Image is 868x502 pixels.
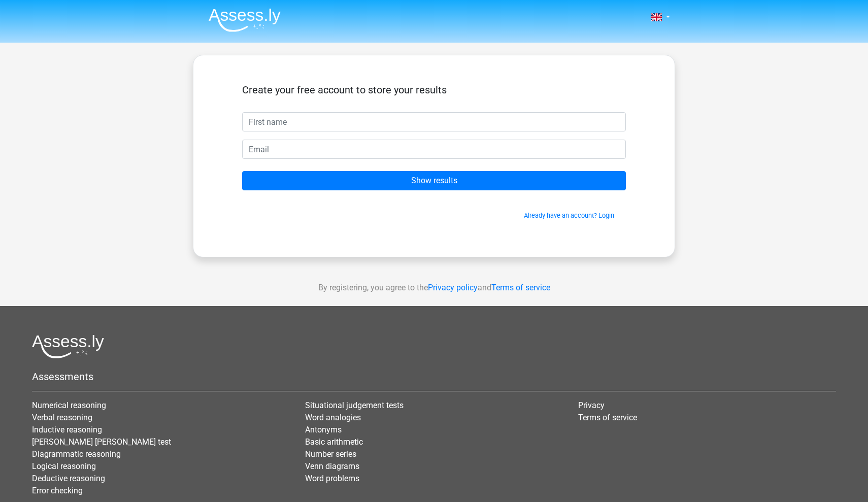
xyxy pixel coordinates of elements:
[305,474,359,483] a: Word problems
[305,461,359,471] a: Venn diagrams
[242,112,626,131] input: First name
[32,474,105,483] a: Deductive reasoning
[32,425,102,434] a: Inductive reasoning
[305,449,356,459] a: Number series
[32,486,83,495] a: Error checking
[242,171,626,190] input: Show results
[578,413,637,422] a: Terms of service
[578,400,605,410] a: Privacy
[305,413,361,422] a: Word analogies
[305,400,404,410] a: Situational judgement tests
[428,283,478,292] a: Privacy policy
[32,461,96,471] a: Logical reasoning
[242,84,626,96] h5: Create your free account to store your results
[32,371,836,383] h5: Assessments
[209,8,281,32] img: Assessly
[32,400,106,410] a: Numerical reasoning
[32,437,171,447] a: [PERSON_NAME] [PERSON_NAME] test
[32,334,104,358] img: Assessly logo
[305,425,342,434] a: Antonyms
[32,449,121,459] a: Diagrammatic reasoning
[242,140,626,159] input: Email
[32,413,92,422] a: Verbal reasoning
[491,283,550,292] a: Terms of service
[524,212,614,219] a: Already have an account? Login
[305,437,363,447] a: Basic arithmetic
